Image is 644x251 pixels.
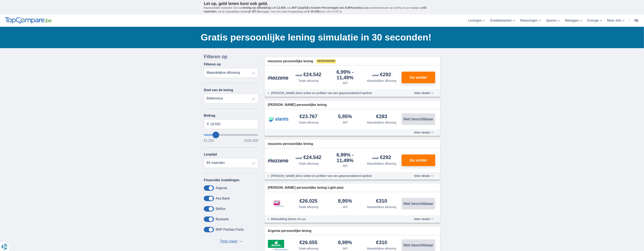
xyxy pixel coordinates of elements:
[410,158,427,162] span: Ga verder
[372,72,391,78] div: €292
[268,196,289,211] img: product.pl.alt Leemans Kredieten
[204,6,426,13] span: 60 maanden
[403,117,433,121] span: Niet beschikbaar
[354,6,361,9] span: vaste
[268,185,344,190] span: [PERSON_NAME] persoonlijke lening Light-plan
[216,217,229,221] label: Beobank
[274,6,286,9] span: € 12.500
[299,240,317,246] div: €26.055
[402,154,435,166] button: Ga verder
[518,15,543,27] a: Rekeningen
[268,114,289,124] img: product.pl.alt Elantis
[338,240,352,246] div: 8,99%
[328,70,362,80] div: 6,99%
[268,158,289,163] img: product.pl.alt Mozzeno
[544,15,563,27] a: Sparen
[220,239,238,244] span: Toon meer
[204,6,440,13] p: Representatief voorbeeld: Voor een van , een ( jaarlijkse debetrentevoet van 8,99%) en een loopti...
[466,15,488,27] a: Leningen
[402,72,435,83] button: Ga verder
[244,139,258,142] span: €100.000
[411,91,437,95] button: Meer details
[295,155,321,161] div: €24.542
[216,207,226,211] label: Belfius
[204,53,258,60] div: Filteren op
[376,114,387,120] div: €283
[402,198,435,209] button: Niet beschikbaar
[328,152,362,163] div: 6,99%
[342,164,348,168] div: JKP
[239,241,242,242] span: ▼
[414,131,434,134] span: Meer details
[271,91,399,95] li: [PERSON_NAME] direct online en profiteer van een gepersonaliseerd aanbod
[403,243,433,247] span: Niet beschikbaar
[367,79,396,83] div: Maandelijkse aflossing
[402,113,435,125] button: Niet beschikbaar
[367,246,396,251] div: Maandelijkse aflossing
[5,17,52,24] img: TopCompare
[308,10,319,13] span: € 15.438
[367,162,396,166] div: Maandelijkse aflossing
[372,155,391,161] div: €292
[219,239,243,244] button: Toon meer ▼
[342,120,348,125] div: JKP
[291,6,353,9] span: JKP (Jaarlijks Kosten Percentage) van 8,99%
[201,31,440,44] h1: Gratis persoonlijke lening simulatie in 30 seconden!
[298,246,318,251] div: Totale aflossing
[414,174,434,177] span: Meer details
[414,218,434,220] span: Meer details
[605,15,627,27] a: Meer Info
[216,186,227,190] label: Argenta
[298,79,318,83] div: Totale aflossing
[204,153,217,156] label: Looptijd
[342,246,348,251] div: JKP
[268,240,289,251] img: product.pl.alt Argenta
[414,92,434,94] span: Meer details
[243,6,270,9] span: lening op afbetaling
[271,174,399,178] li: [PERSON_NAME] direct online en profiteer van een gepersonaliseerd aanbod
[298,120,318,125] div: Totale aflossing
[295,72,321,78] div: €24.542
[376,198,387,204] div: €310
[411,217,437,221] button: Meer details
[488,15,518,27] a: Kredietkaarten
[268,103,327,107] span: [PERSON_NAME] persoonlijke lening
[299,198,317,204] div: €26.025
[204,139,214,142] span: €1.250
[204,134,258,136] input: wantToBorrow
[411,174,437,178] button: Meer details
[411,131,437,134] button: Meer details
[403,202,433,206] span: Niet beschikbaar
[207,122,209,126] span: €
[316,59,336,63] span: Gesponsord
[632,15,642,27] a: nl
[338,114,352,120] div: 5,95%
[268,142,313,146] span: mozzeno persoonlijke lening
[204,62,221,66] label: Filteren op
[342,81,348,85] div: JKP
[268,229,312,233] span: Argenta persoonlijke lening
[204,114,258,118] label: Bedrag
[410,76,427,79] span: Ga verder
[204,88,233,92] label: Doel van de lening
[268,59,313,64] span: mozzeno persoonlijke lening
[367,120,396,125] div: Maandelijkse aflossing
[563,15,585,27] a: Beleggen
[216,228,244,231] label: BNP Paribas Fortis
[585,15,605,27] a: Energie
[338,198,352,204] div: 8,95%
[299,114,317,120] div: €23.767
[204,178,239,182] label: Financiële instellingen
[402,239,435,251] button: Niet beschikbaar
[298,162,318,166] div: Totale aflossing
[298,205,318,209] div: Totale aflossing
[376,240,387,246] div: €310
[249,10,259,13] span: € 257,3
[216,197,230,200] label: Axa Bank
[342,205,348,209] div: JKP
[367,205,396,209] div: Maandelijkse aflossing
[204,1,440,6] p: Let op, geld lenen kost ook geld.
[271,217,399,221] li: Behandeling binnen 24 uur
[268,75,289,80] img: product.pl.alt Mozzeno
